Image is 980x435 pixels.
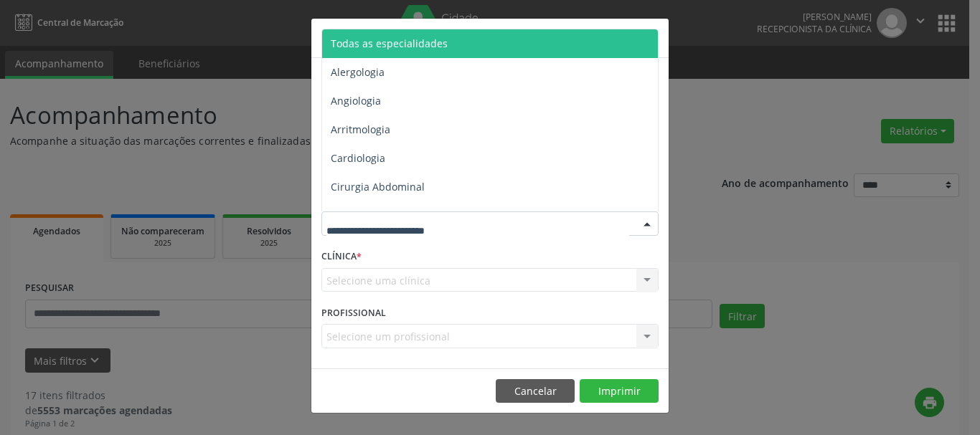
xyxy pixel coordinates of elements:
h5: Relatório de agendamentos [321,29,486,47]
span: Angiologia [331,94,381,107]
span: Cardiologia [331,151,385,165]
span: Alergologia [331,65,385,79]
span: Todas as especialidades [331,37,448,50]
span: Arritmologia [331,123,390,136]
label: CLÍNICA [321,246,362,268]
span: Cirurgia Bariatrica [331,209,419,222]
span: Cirurgia Abdominal [331,180,425,193]
label: PROFISSIONAL [321,302,386,324]
button: Close [640,19,669,54]
button: Imprimir [580,379,659,403]
button: Cancelar [496,379,575,403]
